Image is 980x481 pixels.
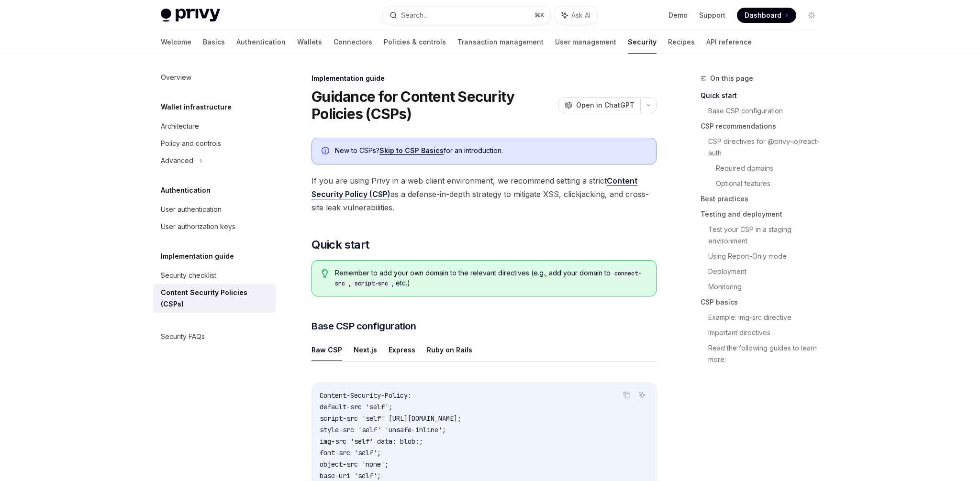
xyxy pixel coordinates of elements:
button: Open in ChatGPT [558,97,640,113]
a: Testing and deployment [701,207,827,222]
div: User authentication [161,204,222,215]
a: User authentication [153,201,276,218]
button: Copy the contents from the code block [621,389,633,401]
div: User authorization keys [161,221,235,232]
a: Example: img-src directive [708,310,827,325]
span: base-uri 'self'; [320,471,381,480]
span: Ask AI [571,11,590,20]
a: Using Report-Only mode [708,249,827,264]
span: ⌘ K [535,11,545,19]
a: Quick start [701,88,827,103]
a: CSP basics [701,295,827,310]
span: object-src 'none'; [320,460,389,469]
div: Search... [401,10,428,21]
svg: Tip [322,269,328,278]
span: If you are using Privy in a web client environment, we recommend setting a strict as a defense-in... [312,174,657,214]
div: Architecture [161,120,199,132]
a: Best practices [701,191,827,207]
a: Deployment [708,264,827,279]
div: Content Security Policies (CSPs) [161,287,270,310]
a: Dashboard [737,8,796,23]
a: Base CSP configuration [708,103,827,119]
a: Overview [153,69,276,86]
a: Skip to CSP Basics [379,146,444,155]
a: Recipes [668,31,695,54]
div: Policy and controls [161,138,221,149]
a: CSP recommendations [701,119,827,134]
div: Security FAQs [161,331,205,342]
a: Architecture [153,118,276,135]
a: Connectors [334,31,372,54]
code: connect-src [335,269,641,288]
button: Raw CSP [312,339,342,361]
img: light logo [161,9,220,22]
a: Content Security Policies (CSPs) [153,284,276,313]
span: Content-Security-Policy: [320,391,412,400]
span: Remember to add your own domain to the relevant directives (e.g., add your domain to , , etc.) [335,268,646,288]
a: Security checklist [153,267,276,284]
a: CSP directives for @privy-io/react-auth [708,134,827,161]
div: Implementation guide [312,74,657,83]
button: Ruby on Rails [427,339,472,361]
a: Welcome [161,31,191,54]
a: Read the following guides to learn more: [708,340,827,367]
div: Overview [161,72,191,83]
h5: Authentication [161,185,211,196]
a: Wallets [297,31,322,54]
button: Ask AI [636,389,648,401]
span: Quick start [312,237,369,252]
a: Security [628,31,657,54]
svg: Info [322,147,331,156]
span: script-src 'self' [URL][DOMAIN_NAME]; [320,414,461,423]
h5: Wallet infrastructure [161,101,232,113]
span: font-src 'self'; [320,448,381,457]
a: Transaction management [457,31,544,54]
button: Search...⌘K [383,7,550,24]
div: Advanced [161,155,193,166]
button: Ask AI [555,7,597,24]
span: style-src 'self' 'unsafe-inline'; [320,426,446,434]
code: script-src [351,279,392,288]
button: Express [389,339,415,361]
a: User authorization keys [153,218,276,235]
a: Policies & controls [384,31,446,54]
a: Authentication [236,31,286,54]
a: Required domains [716,161,827,176]
span: Dashboard [745,11,781,20]
a: Basics [203,31,225,54]
span: Open in ChatGPT [576,100,635,110]
a: Policy and controls [153,135,276,152]
h5: Implementation guide [161,251,234,262]
a: Support [699,11,725,20]
a: Important directives [708,325,827,340]
span: On this page [710,73,753,84]
a: User management [555,31,616,54]
div: Security checklist [161,270,216,281]
button: Toggle dark mode [804,8,819,23]
a: Security FAQs [153,328,276,345]
a: Test your CSP in a staging environment [708,222,827,249]
a: Optional features [716,176,827,191]
button: Next.js [354,339,377,361]
a: Monitoring [708,279,827,295]
h1: Guidance for Content Security Policies (CSPs) [312,88,555,122]
a: Demo [668,11,688,20]
div: New to CSPs? for an introduction. [335,146,646,156]
span: default-src 'self'; [320,403,392,411]
a: API reference [706,31,752,54]
span: img-src 'self' data: blob:; [320,437,423,446]
span: Base CSP configuration [312,319,416,333]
